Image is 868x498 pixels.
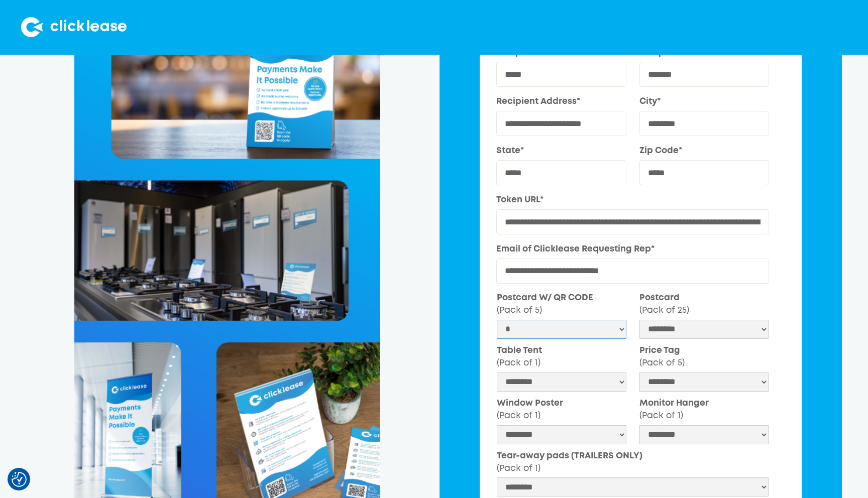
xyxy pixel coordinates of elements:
[497,307,542,314] span: (Pack of 5)
[21,17,127,37] img: Clicklease logo
[497,292,626,317] label: Postcard W/ QR CODE
[639,307,689,314] span: (Pack of 25)
[639,345,769,370] label: Price Tag
[497,345,626,370] label: Table Tent
[497,412,540,420] span: (Pack of 1)
[496,96,626,108] label: Recipient Address*
[496,243,769,256] label: Email of Clicklease Requesting Rep*
[639,412,683,420] span: (Pack of 1)
[497,465,540,472] span: (Pack of 1)
[12,472,27,487] img: Revisit consent button
[496,194,769,207] label: Token URL*
[639,292,769,317] label: Postcard
[639,359,685,367] span: (Pack of 5)
[639,398,769,423] label: Monitor Hanger
[497,450,769,475] label: Tear-away pads (TRAILERS ONLY)
[497,359,540,367] span: (Pack of 1)
[639,145,769,158] label: Zip Code*
[496,145,626,158] label: State*
[12,472,27,487] button: Consent Preferences
[497,398,626,423] label: Window Poster
[639,96,769,108] label: City*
